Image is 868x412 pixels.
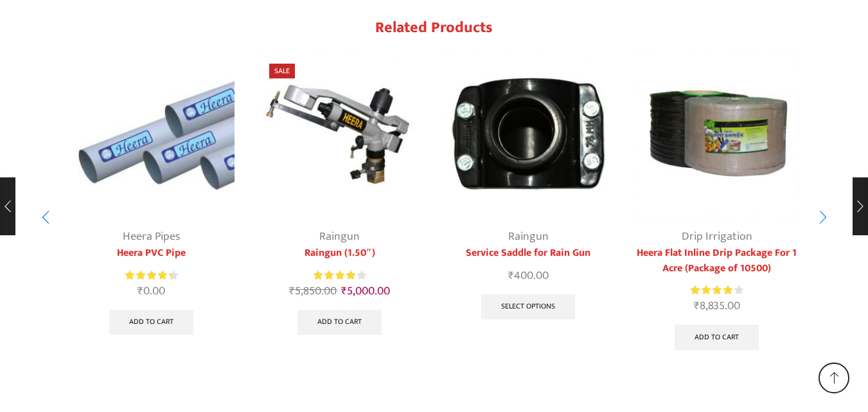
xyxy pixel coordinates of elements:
[68,246,235,261] a: Heera PVC Pipe
[60,44,243,343] div: 1 / 10
[508,227,549,246] a: Raingun
[445,246,612,261] a: Service Saddle for Rain Gun
[481,294,575,320] a: Select options for “Service Saddle for Rain Gun”
[314,269,355,282] span: Rated out of 5
[256,246,423,261] a: Raingun (1.50″)
[289,282,295,301] span: ₹
[633,51,801,218] img: Flat Inline
[68,51,235,218] img: heera pvc pipe
[256,51,423,218] img: Heera Raingun 1.50
[297,310,382,336] a: Add to cart: “Raingun (1.50")”
[691,283,734,297] span: Rated out of 5
[375,15,493,40] span: Related products
[269,64,295,78] span: Sale
[445,51,612,218] img: Service Saddle For Rain Gun
[109,310,193,336] a: Add to cart: “Heera PVC Pipe”
[807,201,839,233] div: Next slide
[341,282,347,301] span: ₹
[508,266,549,285] bdi: 400.00
[694,296,740,316] bdi: 8,835.00
[249,44,431,343] div: 2 / 10
[289,282,337,301] bdi: 5,850.00
[691,283,743,297] div: Rated 4.21 out of 5
[125,269,177,282] div: Rated 4.44 out of 5
[682,227,752,246] a: Drip Irrigation
[314,269,366,282] div: Rated 4.00 out of 5
[123,227,180,246] a: Heera Pipes
[633,246,801,276] a: Heera Flat Inline Drip Package For 1 Acre (Package of 10500)
[675,325,759,350] a: Add to cart: “Heera Flat Inline Drip Package For 1 Acre (Package of 10500)”
[341,282,390,301] bdi: 5,000.00
[508,266,514,285] span: ₹
[137,282,143,301] span: ₹
[125,269,172,282] span: Rated out of 5
[438,44,620,327] div: 3 / 10
[319,227,360,246] a: Raingun
[137,282,165,301] bdi: 0.00
[626,44,808,358] div: 4 / 10
[694,296,700,316] span: ₹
